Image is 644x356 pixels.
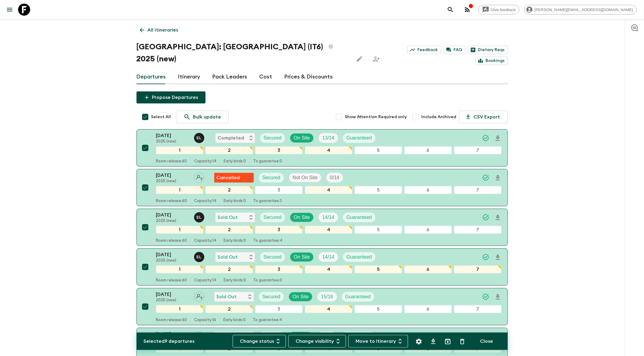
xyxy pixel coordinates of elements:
[347,214,372,221] p: Guaranteed
[156,318,187,323] p: Room release: 60
[290,133,314,143] div: On Site
[404,265,452,273] div: 6
[194,174,204,179] span: Assign pack leader
[445,4,457,16] button: search adventures
[330,174,339,181] p: 0 / 14
[404,226,452,234] div: 6
[156,291,189,298] p: [DATE]
[255,226,303,234] div: 3
[217,174,240,181] p: Cancelled
[294,214,310,221] p: On Site
[347,134,372,142] p: Guaranteed
[494,293,501,301] svg: Download Onboarding
[262,293,281,300] p: Secured
[305,146,352,154] div: 4
[156,278,187,283] p: Room release: 60
[194,212,206,222] button: EL
[531,8,636,12] span: [PERSON_NAME][EMAIL_ADDRESS][DOMAIN_NAME]
[253,238,283,243] p: To guarantee: 4
[488,8,519,12] span: Give feedback
[156,265,203,273] div: 1
[156,132,189,139] p: [DATE]
[305,226,352,234] div: 4
[137,70,166,84] a: Departures
[224,199,246,204] p: Early birds: 0
[404,146,452,154] div: 6
[317,292,337,302] div: Trip Fill
[259,292,284,302] div: Secured
[137,288,508,325] button: [DATE]2025 (new)Assign pack leaderSold OutSecuredOn SiteTrip FillGuaranteed1234567Room release:60...
[176,111,229,123] a: Bulk update
[260,252,285,262] div: Secured
[259,70,272,84] a: Cost
[193,113,221,121] p: Bulk update
[288,335,346,348] button: Change visibility
[264,134,282,142] p: Secured
[294,134,310,142] p: On Site
[290,213,314,222] div: On Site
[444,46,466,54] a: FAQ
[156,172,189,179] p: [DATE]
[194,135,206,140] span: Eleonora Longobardi
[322,253,334,261] p: 14 / 14
[156,298,189,303] p: 2025 (new)
[319,252,338,262] div: Trip Fill
[290,252,314,262] div: On Site
[355,226,402,234] div: 5
[322,214,334,221] p: 14 / 14
[422,114,457,120] span: Include Archived
[206,226,253,234] div: 2
[156,226,203,234] div: 1
[319,213,338,222] div: Trip Fill
[194,293,204,298] span: Assign pack leader
[255,146,303,154] div: 3
[156,159,187,164] p: Room release: 60
[326,173,343,183] div: Trip Fill
[224,318,246,323] p: Early birds: 0
[345,114,407,120] span: Show Attention Required only
[194,238,217,243] p: Capacity: 14
[151,114,171,120] span: Select All
[253,318,282,323] p: To guarantee: 4
[194,214,206,219] span: Eleonora Longobardi
[454,186,501,194] div: 7
[218,214,238,221] p: Sold Out
[156,330,189,338] p: [DATE]
[407,46,441,54] a: Feedback
[224,159,246,164] p: Early birds: 0
[156,199,187,204] p: Room release: 60
[317,332,337,341] div: Trip Fill
[260,213,285,222] div: Secured
[137,169,508,206] button: [DATE]2025 (new)Assign pack leaderFlash Pack cancellationSecuredNot On SiteTrip Fill1234567Room r...
[255,265,303,273] div: 3
[524,5,637,14] div: [PERSON_NAME][EMAIL_ADDRESS][DOMAIN_NAME]
[494,254,501,261] svg: Download Onboarding
[233,335,286,348] button: Change status
[137,91,206,103] button: Propose Departures
[478,5,520,14] a: Give feedback
[264,253,282,261] p: Secured
[206,305,253,313] div: 2
[482,174,489,181] svg: Synced Successfully
[194,159,217,164] p: Capacity: 14
[206,186,253,194] div: 2
[494,174,501,182] svg: Download Onboarding
[353,53,366,65] button: Edit this itinerary
[294,253,310,261] p: On Site
[194,318,216,323] p: Capacity: 16
[494,135,501,142] svg: Download Onboarding
[476,57,508,65] a: Bookings
[137,41,349,65] h1: [GEOGRAPHIC_DATA]: [GEOGRAPHIC_DATA] (IT6) 2025 (new)
[156,238,187,243] p: Room release: 60
[255,186,303,194] div: 3
[454,265,501,273] div: 7
[413,336,425,348] button: Settings
[194,278,217,283] p: Capacity: 14
[473,335,501,348] button: Close
[348,335,408,348] button: Move to Itinerary
[212,70,247,84] a: Pack Leaders
[137,248,508,286] button: [DATE]2025 (new)Eleonora LongobardiSold OutSecuredOn SiteTrip FillGuaranteed1234567Room release:6...
[289,173,322,183] div: Not On Site
[454,305,501,313] div: 7
[4,4,16,16] button: menu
